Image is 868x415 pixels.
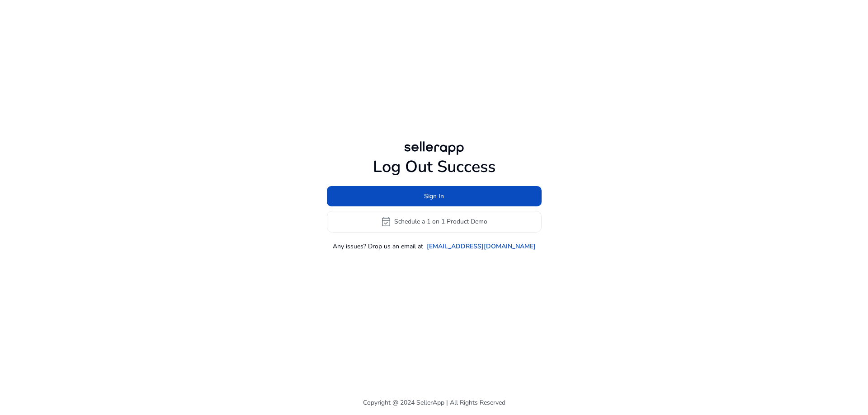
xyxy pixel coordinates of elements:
button: Sign In [327,186,542,206]
h1: Log Out Success [327,157,542,177]
span: event_available [381,216,392,227]
a: [EMAIL_ADDRESS][DOMAIN_NAME] [427,242,536,251]
button: event_availableSchedule a 1 on 1 Product Demo [327,211,542,233]
p: Any issues? Drop us an email at [333,242,423,251]
span: Sign In [424,191,444,201]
